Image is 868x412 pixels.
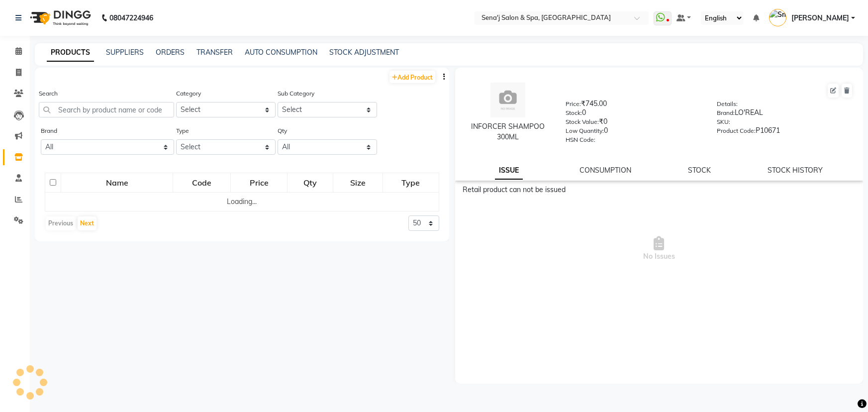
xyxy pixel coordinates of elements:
div: INFORCER SHAMPOO 300ML [465,121,551,142]
div: ₹745.00 [566,99,702,112]
div: Name [62,174,172,192]
td: Loading... [45,193,439,211]
a: STOCK [688,166,711,175]
label: Category [176,89,201,98]
div: LO'REAL [717,107,853,121]
img: logo [25,4,94,32]
label: Brand: [717,108,735,117]
b: 08047224946 [109,4,153,32]
div: Size [334,174,382,192]
a: AUTO CONSUMPTION [245,48,317,57]
div: Retail product can not be issued [463,185,856,195]
label: Stock: [566,108,582,117]
div: Qty [288,174,332,192]
label: Qty [278,126,287,135]
label: Low Quantity: [566,126,604,135]
a: ISSUE [495,162,523,180]
label: Brand [41,126,57,135]
span: [PERSON_NAME] [791,13,849,23]
div: 0 [566,125,702,139]
label: Stock Value: [566,117,599,126]
div: 0 [566,107,702,121]
div: P10671 [717,125,853,139]
img: avatar [490,83,525,117]
label: Price: [566,100,581,108]
div: Price [231,174,287,192]
div: Code [174,174,230,192]
a: TRANSFER [196,48,233,57]
a: PRODUCTS [47,44,94,62]
span: No Issues [463,199,856,299]
label: Type [176,126,189,135]
a: CONSUMPTION [579,166,631,175]
a: STOCK HISTORY [768,166,823,175]
img: Smita Acharekar [769,9,786,26]
button: Next [78,216,96,230]
label: Details: [717,100,738,108]
div: Type [384,174,438,192]
a: Add Product [389,71,435,83]
label: Product Code: [717,126,756,135]
a: ORDERS [156,48,185,57]
label: SKU: [717,117,730,126]
input: Search by product name or code [39,102,174,117]
label: Search [39,89,58,98]
label: HSN Code: [566,135,595,144]
a: STOCK ADJUSTMENT [329,48,399,57]
label: Sub Category [278,89,314,98]
div: ₹0 [566,116,702,130]
a: SUPPLIERS [106,48,144,57]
